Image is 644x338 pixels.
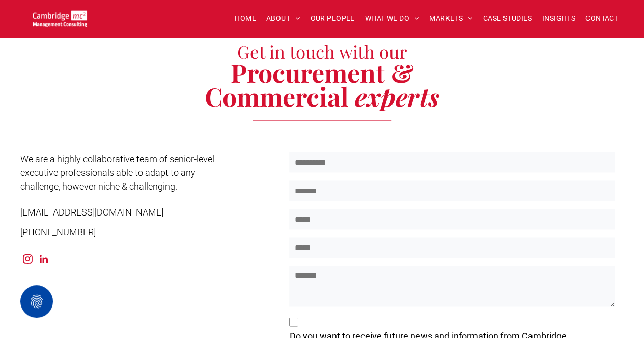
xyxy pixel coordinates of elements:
a: OUR PEOPLE [305,11,359,26]
img: Go to Homepage [33,10,87,27]
a: MARKETS [424,11,478,26]
p: [PHONE_NUMBER] [20,225,241,239]
a: HOME [230,11,261,26]
div: [EMAIL_ADDRESS][DOMAIN_NAME] [20,204,241,220]
span: experts [355,79,439,113]
a: ABOUT [261,11,305,26]
span: Get in touch with our [237,40,407,64]
span: Procurement & Commercial [205,55,414,113]
a: CASE STUDIES [478,11,537,26]
a: INSIGHTS [537,11,580,26]
p: We are a highly collaborative team of senior-level executive professionals able to adapt to any c... [20,152,231,193]
a: WHAT WE DO [360,11,425,26]
a: CONTACT [580,11,624,26]
a: instagram [20,252,35,269]
input: Do you want to receive future news and information from Cambridge Management Consulting? [289,317,298,326]
a: linkedin [37,252,51,269]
